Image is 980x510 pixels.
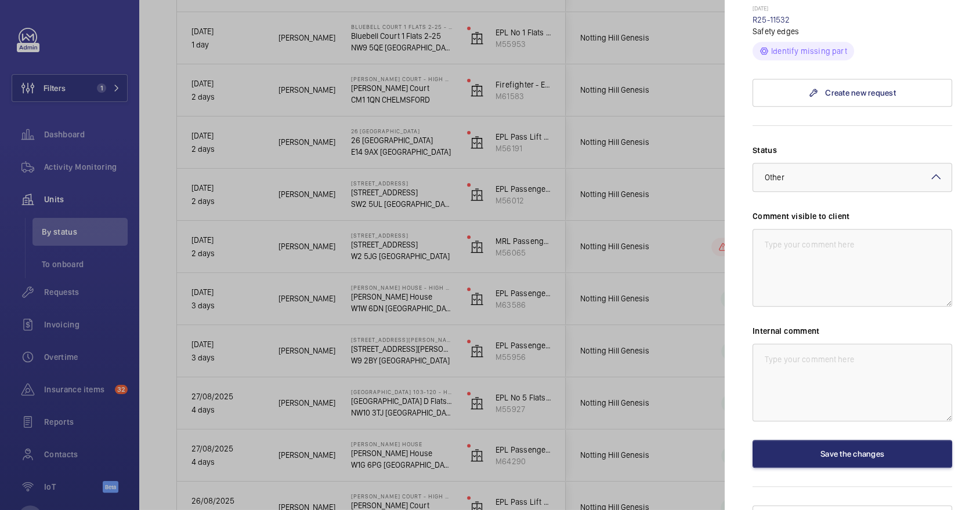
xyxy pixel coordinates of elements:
[753,25,952,37] p: Safety edges
[753,5,952,14] p: [DATE]
[753,210,952,222] label: Comment visible to client
[765,173,784,182] span: Other
[771,45,847,57] p: Identify missing part
[753,15,790,24] a: R25-11532
[753,144,952,156] label: Status
[753,440,952,468] button: Save the changes
[753,79,952,107] a: Create new request
[753,325,952,337] label: Internal comment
